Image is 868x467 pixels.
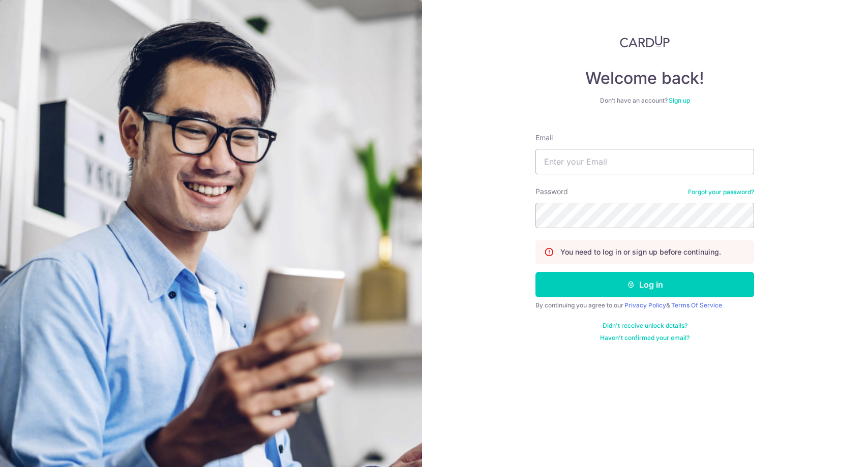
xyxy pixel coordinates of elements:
a: Privacy Policy [624,301,666,309]
a: Haven't confirmed your email? [600,334,690,342]
div: Don’t have an account? [535,97,754,105]
div: By continuing you agree to our & [535,301,754,309]
a: Sign up [669,97,690,104]
input: Enter your Email [535,149,754,174]
img: CardUp Logo [620,36,670,48]
a: Didn't receive unlock details? [603,322,687,330]
label: Email [535,133,553,143]
label: Password [535,186,568,197]
p: You need to log in or sign up before continuing. [560,247,721,257]
a: Forgot your password? [688,188,754,196]
a: Terms Of Service [671,301,722,309]
button: Log in [535,272,754,297]
h4: Welcome back! [535,68,754,88]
